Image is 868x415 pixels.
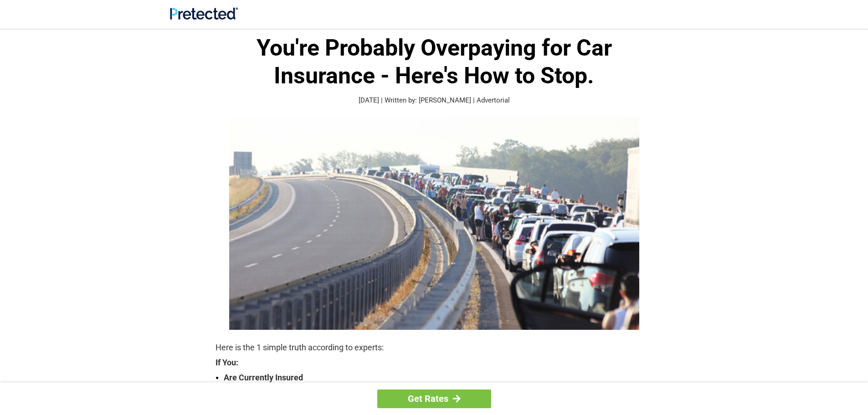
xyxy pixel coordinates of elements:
h1: You're Probably Overpaying for Car Insurance - Here's How to Stop. [216,34,653,90]
a: Get Rates [377,389,491,408]
p: [DATE] | Written by: [PERSON_NAME] | Advertorial [216,95,653,106]
p: Here is the 1 simple truth according to experts: [216,341,653,354]
a: Site Logo [170,13,238,21]
strong: Are Currently Insured [224,371,653,384]
strong: If You: [216,359,653,367]
img: Site Logo [170,7,238,20]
